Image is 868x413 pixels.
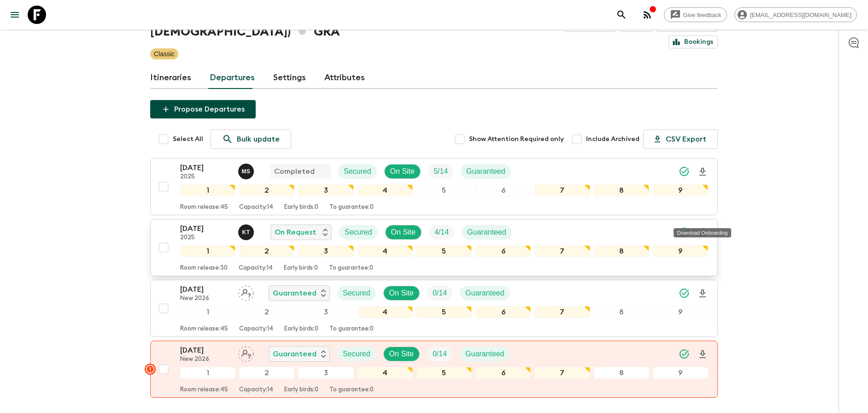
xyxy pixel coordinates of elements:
[284,386,318,394] p: Early birds: 0
[534,367,590,379] div: 7
[358,367,413,379] div: 4
[669,35,718,48] a: Bookings
[434,166,448,177] p: 5 / 14
[180,245,235,257] div: 1
[180,162,231,173] p: [DATE]
[653,184,708,196] div: 9
[534,245,590,257] div: 7
[6,6,24,24] button: menu
[475,306,531,318] div: 6
[534,306,590,318] div: 7
[150,158,718,215] button: [DATE]2025Magda SotiriadisCompletedSecuredOn SiteTrip FillGuaranteed123456789Room release:45Capac...
[298,306,353,318] div: 3
[745,12,856,18] span: [EMAIL_ADDRESS][DOMAIN_NAME]
[358,306,413,318] div: 4
[678,12,727,18] span: Give feedback
[180,356,231,363] p: New 2026
[180,345,231,356] p: [DATE]
[428,164,453,179] div: Trip Fill
[273,288,317,299] p: Guaranteed
[298,184,353,196] div: 3
[389,288,414,299] p: On Site
[180,306,235,318] div: 1
[358,184,413,196] div: 4
[674,228,731,237] div: Download Onboarding
[427,347,452,361] div: Trip Fill
[238,288,254,295] span: Assign pack leader
[469,135,564,144] span: Show Attention Required only
[238,224,256,240] button: KT
[343,288,370,299] p: Secured
[594,306,649,318] div: 8
[534,184,590,196] div: 7
[238,227,256,235] span: Kostantinos Tsaousis
[465,288,504,299] p: Guaranteed
[337,347,376,361] div: Secured
[679,348,690,360] svg: Synced Successfully
[274,166,315,177] p: Completed
[273,67,306,89] a: Settings
[329,204,374,211] p: To guarantee: 0
[465,348,504,360] p: Guaranteed
[427,286,452,301] div: Trip Fill
[324,67,365,89] a: Attributes
[344,166,371,177] p: Secured
[239,386,273,394] p: Capacity: 14
[284,325,318,333] p: Early birds: 0
[653,245,708,257] div: 9
[390,166,415,177] p: On Site
[180,204,228,211] p: Room release: 45
[594,367,649,379] div: 8
[329,386,374,394] p: To guarantee: 0
[383,286,420,301] div: On Site
[180,325,228,333] p: Room release: 45
[416,245,472,257] div: 5
[345,227,372,238] p: Secured
[180,265,228,272] p: Room release: 30
[298,245,353,257] div: 3
[284,204,318,211] p: Early birds: 0
[275,227,316,238] p: On Request
[697,349,708,360] svg: Download Onboarding
[653,306,708,318] div: 9
[180,367,235,379] div: 1
[150,219,718,276] button: [DATE]2025Kostantinos TsaousisOn RequestSecuredOn SiteTrip FillGuaranteed123456789Room release:30...
[180,284,231,295] p: [DATE]
[210,67,255,89] a: Departures
[298,367,353,379] div: 3
[180,234,231,242] p: 2025
[416,367,472,379] div: 5
[242,229,250,236] p: K T
[180,386,228,394] p: Room release: 45
[697,288,708,299] svg: Download Onboarding
[467,227,506,238] p: Guaranteed
[238,349,254,356] span: Assign pack leader
[385,225,422,240] div: On Site
[339,225,378,240] div: Secured
[594,184,649,196] div: 8
[180,184,235,196] div: 1
[433,348,447,360] p: 0 / 14
[180,173,231,181] p: 2025
[384,164,421,179] div: On Site
[434,227,449,238] p: 4 / 14
[429,225,454,240] div: Trip Fill
[594,245,649,257] div: 8
[338,164,377,179] div: Secured
[211,130,291,149] a: Bulk update
[150,341,718,398] button: [DATE]New 2026Assign pack leaderGuaranteedSecuredOn SiteTrip FillGuaranteed123456789Room release:...
[273,348,317,360] p: Guaranteed
[150,67,191,89] a: Itineraries
[343,348,370,360] p: Secured
[679,166,690,177] svg: Synced Successfully
[466,166,505,177] p: Guaranteed
[475,367,531,379] div: 6
[239,265,273,272] p: Capacity: 14
[475,245,531,257] div: 6
[337,286,376,301] div: Secured
[173,135,203,144] span: Select All
[154,49,175,59] p: Classic
[653,367,708,379] div: 9
[239,184,294,196] div: 2
[697,166,708,177] svg: Download Onboarding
